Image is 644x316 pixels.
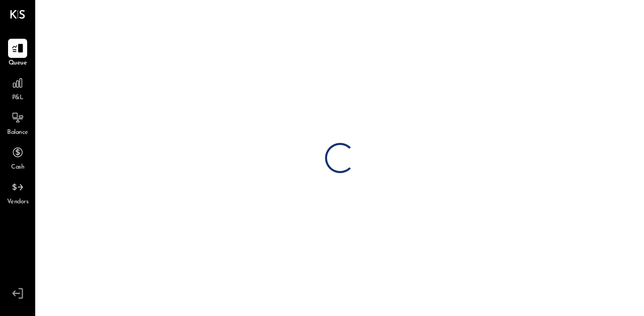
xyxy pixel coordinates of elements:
[9,59,27,68] span: Queue
[12,94,24,103] span: P&L
[11,163,24,172] span: Cash
[1,108,35,137] a: Balance
[1,178,35,207] a: Vendors
[1,73,35,103] a: P&L
[7,128,28,137] span: Balance
[1,39,35,68] a: Queue
[7,198,29,207] span: Vendors
[1,143,35,172] a: Cash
